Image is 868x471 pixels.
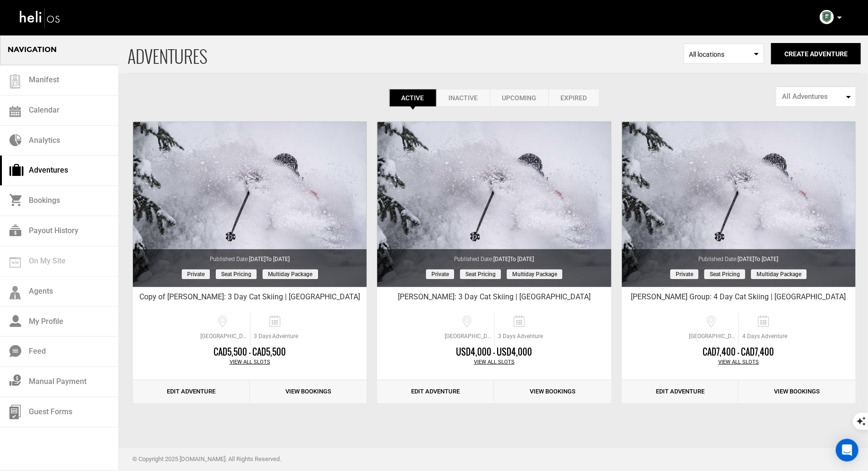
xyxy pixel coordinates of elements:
span: [GEOGRAPHIC_DATA], [GEOGRAPHIC_DATA], [GEOGRAPHIC_DATA] [442,332,494,340]
a: Active [389,89,437,107]
span: Private [670,270,698,279]
div: View All Slots [133,358,367,366]
div: View All Slots [622,358,856,366]
img: img_914089d2ea0ec020b89560808c702c50.jpg [820,10,834,24]
span: All locations [689,50,759,59]
span: [GEOGRAPHIC_DATA], [GEOGRAPHIC_DATA], [GEOGRAPHIC_DATA] [687,332,739,340]
button: All Adventures [776,87,856,107]
span: Seat Pricing [460,270,501,279]
span: [DATE] [249,256,290,262]
span: Private [426,270,454,279]
a: View Bookings [739,380,856,403]
a: Inactive [437,89,490,107]
a: Upcoming [490,89,549,107]
div: [PERSON_NAME] Group: 4 Day Cat Skiing | [GEOGRAPHIC_DATA] [622,292,856,306]
button: Create Adventure [771,43,861,64]
div: Published Date: [377,249,611,263]
div: CAD7,400 - CAD7,400 [622,346,856,358]
span: ADVENTURES [128,35,684,73]
img: guest-list.svg [8,74,22,88]
a: Edit Adventure [133,380,250,403]
a: Edit Adventure [622,380,739,403]
span: 3 Days Adventure [495,332,546,340]
span: Select box activate [684,44,764,64]
a: Expired [549,89,600,107]
span: All Adventures [782,92,844,102]
div: View All Slots [377,358,611,366]
span: to [DATE] [755,256,779,262]
img: on_my_site.svg [9,257,21,268]
span: 3 Days Adventure [250,332,302,340]
span: Multiday package [507,270,562,279]
span: 4 Days Adventure [739,332,791,340]
span: [DATE] [738,256,779,262]
img: heli-logo [19,5,61,30]
span: Multiday package [263,270,318,279]
a: View Bookings [250,380,367,403]
span: [DATE] [493,256,534,262]
a: View Bookings [494,380,611,403]
img: calendar.svg [9,106,21,117]
span: Multiday package [751,270,807,279]
div: USD4,000 - USD4,000 [377,346,611,358]
img: agents-icon.svg [9,286,21,300]
div: Published Date: [133,249,367,263]
span: to [DATE] [266,256,290,262]
div: Published Date: [622,249,856,263]
div: [PERSON_NAME]: 3 Day Cat Skiing | [GEOGRAPHIC_DATA] [377,292,611,306]
span: to [DATE] [510,256,534,262]
span: Seat Pricing [216,270,257,279]
span: Private [182,270,210,279]
span: [GEOGRAPHIC_DATA], [GEOGRAPHIC_DATA], [GEOGRAPHIC_DATA] [198,332,250,340]
a: Edit Adventure [377,380,494,403]
div: Copy of [PERSON_NAME]: 3 Day Cat Skiing | [GEOGRAPHIC_DATA] [133,292,367,306]
span: Seat Pricing [705,270,745,279]
div: CAD5,500 - CAD5,500 [133,346,367,358]
div: Open Intercom Messenger [836,439,859,462]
